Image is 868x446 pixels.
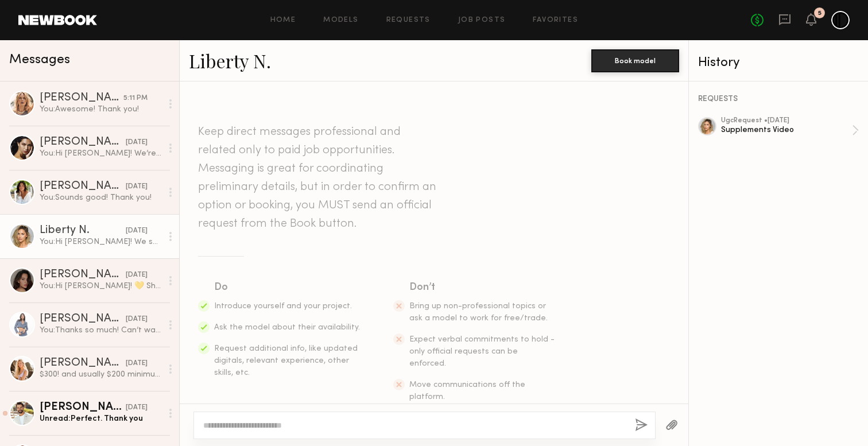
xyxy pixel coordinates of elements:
div: You: Hi [PERSON_NAME]! We’re looking for a simple vertical video. Hook: “My hair and nails have n... [40,148,162,159]
div: You: Awesome! Thank you! [40,104,162,115]
button: Book model [591,49,679,72]
span: Bring up non-professional topics or ask a model to work for free/trade. [409,302,548,322]
div: You: Sounds good! Thank you! [40,192,162,203]
div: You: Hi [PERSON_NAME]! 💛 Sharing a few video examples we love below. We’re aiming for a more dyna... [40,281,162,292]
div: You: Hi [PERSON_NAME]! We shipped to this address: Creator Shipping Address: [STREET_ADDRESS][PER... [40,236,162,247]
span: Request additional info, like updated digitals, relevant experience, other skills, etc. [214,345,358,377]
div: History [698,56,859,69]
a: Favorites [533,17,578,24]
div: ugc Request • [DATE] [721,117,852,125]
div: REQUESTS [698,95,859,103]
div: [DATE] [126,137,148,148]
div: Unread: Perfect. Thank you [40,413,162,424]
span: Ask the model about their availability. [214,324,360,331]
a: Models [323,17,358,24]
div: [DATE] [126,270,148,281]
div: [DATE] [126,358,148,369]
div: Don’t [409,280,556,296]
div: Supplements Video [721,125,852,135]
a: Job Posts [458,17,506,24]
span: Move communications off the platform. [409,381,525,401]
a: Home [270,17,296,24]
div: 5:11 PM [123,93,148,104]
span: Introduce yourself and your project. [214,302,352,310]
div: You: Thanks so much! Can’t wait to see your magic ✨ [40,325,162,336]
div: [PERSON_NAME] [40,137,126,148]
div: 5 [818,10,821,17]
a: Liberty N. [189,48,271,73]
div: [PERSON_NAME] [40,358,126,369]
div: [PERSON_NAME] [40,402,126,413]
div: [PERSON_NAME] [40,313,126,325]
a: ugcRequest •[DATE]Supplements Video [721,117,859,144]
div: [PERSON_NAME] [40,269,126,281]
div: $300! and usually $200 minimum without [40,369,162,380]
div: [DATE] [126,402,148,413]
div: [PERSON_NAME] [40,92,123,104]
div: [DATE] [126,314,148,325]
div: [DATE] [126,181,148,192]
a: Book model [591,55,679,65]
div: Do [214,280,361,296]
a: Requests [386,17,431,24]
span: Messages [9,53,70,67]
span: Expect verbal commitments to hold - only official requests can be enforced. [409,336,555,367]
header: Keep direct messages professional and related only to paid job opportunities. Messaging is great ... [198,123,439,233]
div: Liberty N. [40,225,126,236]
div: [PERSON_NAME] [40,181,126,192]
div: [DATE] [126,226,148,236]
